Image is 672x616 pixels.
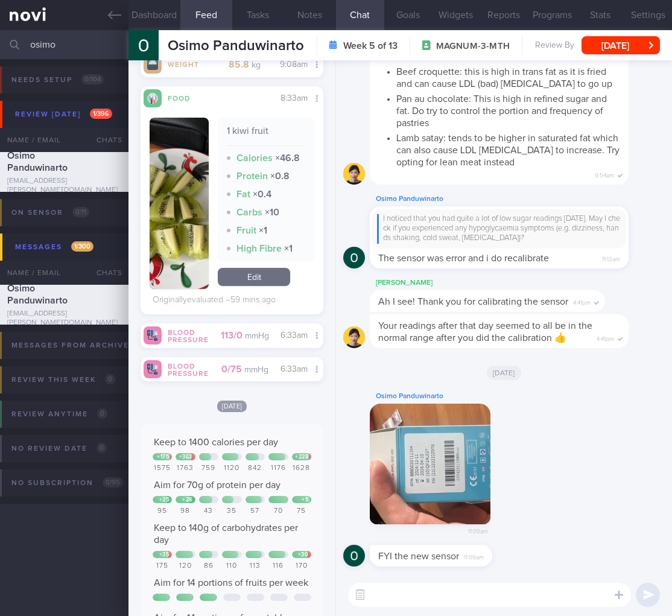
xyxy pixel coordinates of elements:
div: Review [DATE] [12,106,115,122]
div: I noticed that you had quite a lot of low sugar readings [DATE]. May I check if you experienced a... [377,214,621,244]
div: Review this week [8,372,118,388]
span: Aim for 14 portions of fruits per week [154,578,308,588]
span: 0 [97,443,107,453]
div: Chats [80,261,128,285]
div: On sensor [8,205,92,221]
strong: × 10 [265,208,279,217]
div: 170 [292,562,311,571]
span: Aim for 70g of protein per day [154,480,281,490]
strong: 113 / 0 [221,331,242,340]
div: 70 [268,507,288,516]
strong: Protein [236,171,268,181]
div: + 363 [179,454,192,460]
span: 9:08am [280,60,308,69]
small: mmHg [244,366,268,374]
span: 11:09am [464,550,484,562]
span: 4:41pm [573,296,591,307]
div: 1120 [222,464,241,473]
div: + 25 [159,497,170,503]
span: 11:09am [468,524,488,536]
div: 75 [292,507,311,516]
span: Review By [535,40,574,51]
div: Chats [80,128,128,152]
strong: × 0.4 [253,189,271,199]
small: mmHg [245,332,269,340]
span: 8:33am [281,94,308,103]
div: Weight [162,59,210,69]
span: 0 [105,374,115,384]
small: kg [252,61,261,69]
span: 0 [97,408,107,419]
div: 110 [222,562,241,571]
div: No subscription [8,475,126,491]
span: 6:33am [281,331,308,340]
div: Food [162,92,210,103]
img: Photo by Osimo Panduwinarto [370,404,490,524]
div: 759 [199,464,218,473]
div: Needs setup [8,72,107,88]
span: 0 / 104 [81,74,104,84]
span: 6:33am [281,365,308,373]
div: + 30 [298,551,309,558]
button: [DATE] [582,36,660,54]
strong: × 1 [259,226,267,235]
span: [DATE] [217,401,247,412]
div: + 28 [182,497,192,503]
span: 9:54am [595,168,614,180]
div: Blood pressure [162,363,210,378]
strong: Fat [236,189,250,199]
li: Pan au chocolate: This is high in refined sugar and fat. Do try to control the portion and freque... [396,90,620,129]
div: 95 [153,507,172,516]
div: Originally evaluated – 59 mins ago [153,295,276,306]
div: [EMAIL_ADDRESS][PERSON_NAME][DOMAIN_NAME] [7,310,121,328]
span: 1 / 300 [71,241,94,252]
div: Review anytime [8,406,110,422]
div: 1628 [292,464,311,473]
strong: Calories [236,153,273,163]
span: The sensor was error and i do recalibrate [378,253,549,263]
div: [EMAIL_ADDRESS][PERSON_NAME][DOMAIN_NAME] [7,177,121,195]
div: 86 [199,562,218,571]
div: + 175 [157,454,169,460]
div: 1575 [153,464,172,473]
span: FYI the new sensor [378,551,459,561]
strong: Carbs [236,208,262,217]
div: 57 [246,507,265,516]
div: Osimo Panduwinarto [370,389,527,404]
span: MAGNUM-3-MTH [436,40,510,52]
strong: High Fibre [236,244,282,253]
div: [PERSON_NAME] [370,276,641,290]
span: 11:12am [602,252,620,264]
div: + 228 [295,454,308,460]
div: 120 [176,562,195,571]
a: Edit [218,268,290,286]
div: + 35 [159,551,170,558]
span: 0 / 11 [72,207,89,217]
span: Osimo Panduwinarto [168,39,304,53]
div: 1176 [268,464,288,473]
div: Osimo Panduwinarto [370,192,665,206]
div: 1763 [176,464,195,473]
strong: × 1 [284,244,293,253]
strong: Week 5 of 13 [343,40,398,52]
span: 0 / 95 [103,477,123,487]
img: 1 kiwi fruit [150,118,209,289]
strong: × 46.8 [275,153,300,163]
div: Messages [12,239,97,255]
strong: 0 / 75 [221,364,242,374]
div: No review date [8,440,110,457]
div: 98 [176,507,195,516]
li: Beef croquette: this is high in trans fat as it is fried and can cause LDL (bad) [MEDICAL_DATA] t... [396,63,620,90]
div: 842 [246,464,265,473]
div: + 5 [302,497,308,503]
div: 1 kiwi fruit [227,125,305,146]
span: Osimo Panduwinarto [7,284,68,305]
span: [DATE] [487,366,521,380]
div: Messages from Archived [8,337,164,354]
span: Keep to 140g of carbohydrates per day [154,523,298,545]
div: 35 [222,507,241,516]
span: 1 / 396 [90,109,112,119]
div: 43 [199,507,218,516]
div: 113 [246,562,265,571]
strong: 85.8 [229,60,249,69]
